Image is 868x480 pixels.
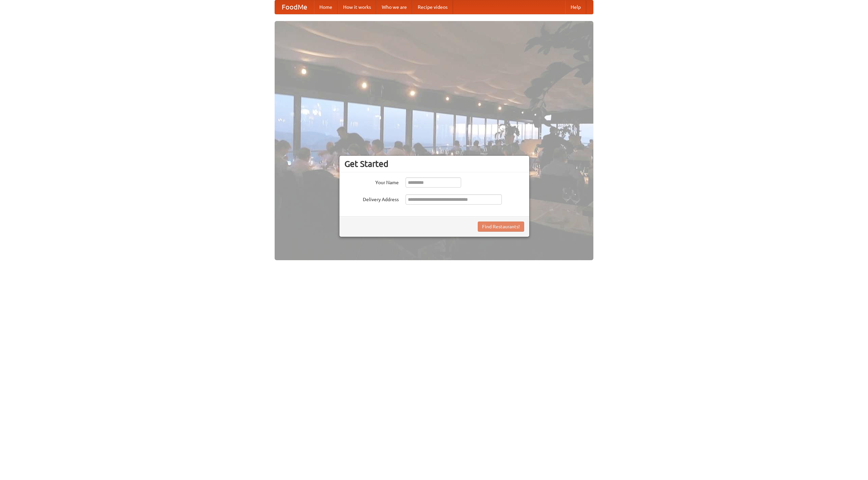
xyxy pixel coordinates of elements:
button: Find Restaurants! [478,222,524,232]
label: Your Name [344,177,399,186]
a: Home [314,0,338,14]
a: How it works [338,0,376,14]
a: FoodMe [275,0,314,14]
h3: Get Started [344,159,524,169]
a: Who we are [376,0,412,14]
a: Help [565,0,586,14]
a: Recipe videos [412,0,453,14]
label: Delivery Address [344,194,399,203]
